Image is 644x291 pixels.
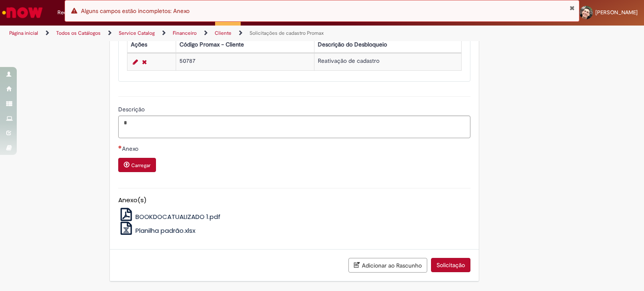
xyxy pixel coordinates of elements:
[140,57,149,67] a: Remover linha 1
[118,145,122,149] span: Necessários
[118,116,470,138] textarea: Descrição
[127,37,176,52] th: Ações
[118,197,470,204] h5: Anexo(s)
[57,8,87,17] span: Requisições
[119,30,155,36] a: Service Catalog
[176,37,314,52] th: Código Promax - Cliente
[6,26,423,41] ul: Trilhas de página
[1,4,44,21] img: ServiceNow
[118,212,221,221] a: BOOKDOCATUALIZADO 1.pdf
[595,9,638,16] span: [PERSON_NAME]
[131,162,151,169] small: Carregar
[118,226,196,235] a: Planilha padrão.xlsx
[173,30,197,36] a: Financeiro
[122,145,140,152] span: Anexo
[314,53,461,70] td: Reativação de cadastro
[176,53,314,70] td: 50787
[348,258,427,273] button: Adicionar ao Rascunho
[314,37,461,52] th: Descrição do Desbloqueio
[81,7,190,15] span: Alguns campos estão incompletos: Anexo
[249,30,324,36] a: Solicitações de cadastro Promax
[56,30,101,36] a: Todos os Catálogos
[569,5,575,11] button: Fechar Notificação
[118,158,156,172] button: Carregar anexo de Anexo Required
[9,30,38,36] a: Página inicial
[135,226,195,235] span: Planilha padrão.xlsx
[431,258,470,272] button: Solicitação
[118,106,146,113] span: Descrição
[215,30,231,36] a: Cliente
[131,57,140,67] a: Editar Linha 1
[135,212,221,221] span: BOOKDOCATUALIZADO 1.pdf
